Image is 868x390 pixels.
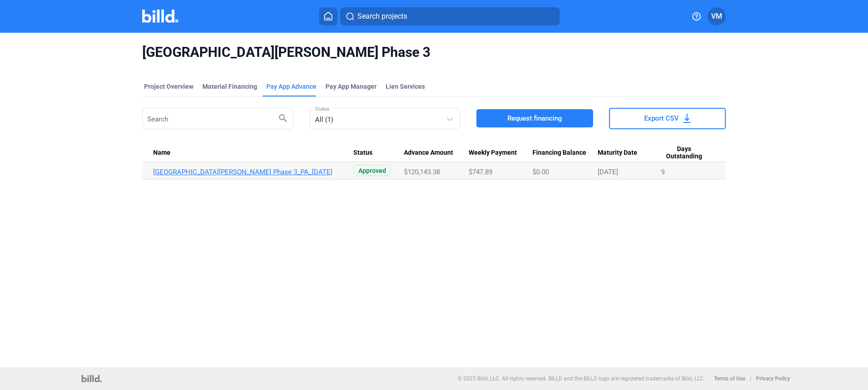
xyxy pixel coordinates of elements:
[153,149,170,157] span: Name
[142,10,178,23] img: Billd Company Logo
[386,82,425,91] div: Lien Services
[708,7,726,25] button: VM
[340,7,560,25] button: Search projects
[278,112,289,123] mat-icon: search
[353,149,404,157] div: Status
[153,149,353,157] div: Name
[469,168,492,176] span: $747.89
[598,149,637,157] span: Maturity Date
[153,168,353,176] a: [GEOGRAPHIC_DATA][PERSON_NAME] Phase 3_PA_[DATE]
[469,149,517,157] span: Weekly Payment
[598,149,661,157] div: Maturity Date
[404,149,453,157] span: Advance Amount
[353,165,391,176] span: Approved
[714,375,745,382] b: Terms of Use
[598,168,618,176] span: [DATE]
[507,114,562,123] span: Request financing
[661,145,707,161] span: Days Outstanding
[750,375,751,382] p: |
[353,149,372,157] span: Status
[144,82,193,91] div: Project Overview
[532,168,549,176] span: $0.00
[82,375,101,382] img: logo
[711,11,722,22] span: VM
[315,116,333,124] mat-select-trigger: All (1)
[532,149,598,157] div: Financing Balance
[325,82,377,91] span: Pay App Manager
[404,149,469,157] div: Advance Amount
[202,82,257,91] div: Material Financing
[532,149,586,157] span: Financing Balance
[609,108,726,129] button: Export CSV
[661,145,715,161] div: Days Outstanding
[266,82,316,91] div: Pay App Advance
[357,11,407,22] span: Search projects
[458,375,705,382] p: © 2025 Billd, LLC. All rights reserved. BILLD and the BILLD logo are registered trademarks of Bil...
[644,114,679,123] span: Export CSV
[404,168,440,176] span: $120,143.38
[756,375,790,382] b: Privacy Policy
[661,168,665,176] span: 9
[476,109,593,127] button: Request financing
[142,44,726,61] span: [GEOGRAPHIC_DATA][PERSON_NAME] Phase 3
[469,149,533,157] div: Weekly Payment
